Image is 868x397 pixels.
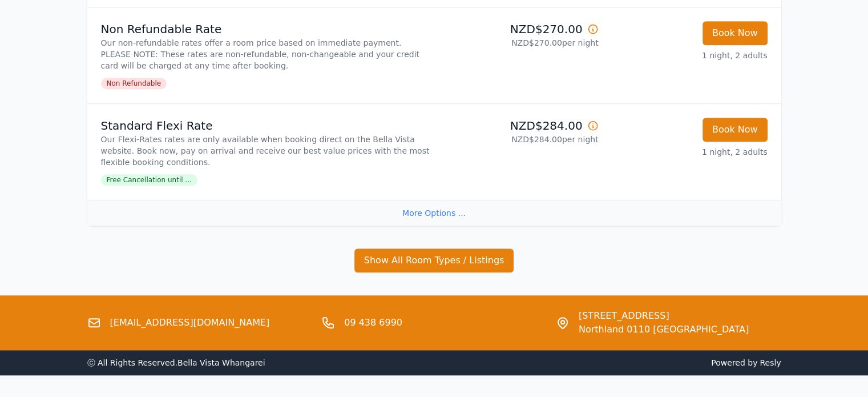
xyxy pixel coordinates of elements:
[579,309,749,323] span: [STREET_ADDRESS]
[87,358,265,367] span: ⓒ All Rights Reserved. Bella Vista Whangarei
[110,316,270,330] a: [EMAIL_ADDRESS][DOMAIN_NAME]
[579,323,749,336] span: Northland 0110 [GEOGRAPHIC_DATA]
[703,21,768,45] button: Book Now
[760,358,781,367] a: Resly
[354,248,514,272] button: Show All Room Types / Listings
[439,134,599,145] p: NZD$284.00 per night
[703,118,768,142] button: Book Now
[101,174,197,186] span: Free Cancellation until ...
[439,37,599,49] p: NZD$270.00 per night
[439,357,781,368] span: Powered by
[101,78,167,89] span: Non Refundable
[608,146,768,158] p: 1 night, 2 adults
[439,21,599,37] p: NZD$270.00
[87,200,781,226] div: More Options ...
[101,21,430,37] p: Non Refundable Rate
[608,50,768,61] p: 1 night, 2 adults
[101,37,430,71] p: Our non-refundable rates offer a room price based on immediate payment. PLEASE NOTE: These rates ...
[101,134,430,168] p: Our Flexi-Rates rates are only available when booking direct on the Bella Vista website. Book now...
[439,118,599,134] p: NZD$284.00
[101,118,430,134] p: Standard Flexi Rate
[344,316,402,330] a: 09 438 6990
